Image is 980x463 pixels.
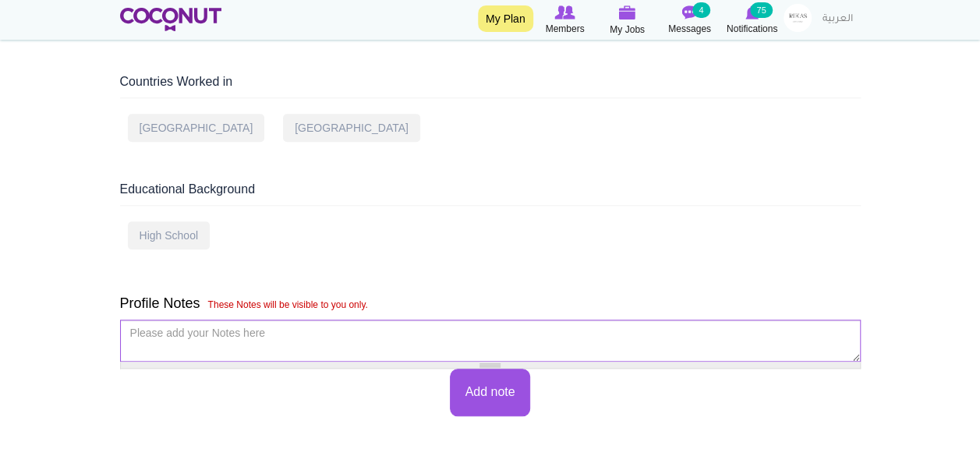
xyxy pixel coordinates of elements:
[692,2,709,18] small: 4
[750,2,772,18] small: 75
[745,5,759,19] img: Notifications
[120,181,861,206] div: Educational Background
[120,8,222,31] img: Home
[128,114,265,142] div: [GEOGRAPHIC_DATA]
[659,4,721,37] a: Messages Messages 4
[721,4,784,37] a: Notifications Notifications 75
[610,22,645,37] span: My Jobs
[120,296,861,312] h4: Profile Notes
[450,369,529,416] button: Add note
[120,73,861,98] div: Countries Worked in
[534,4,596,37] a: Browse Members Members
[668,21,711,37] span: Messages
[815,4,861,35] a: العربية
[727,21,777,37] span: Notifications
[283,114,420,142] div: [GEOGRAPHIC_DATA]
[200,299,368,310] span: These Notes will be visible to you only.
[619,5,636,19] img: My Jobs
[478,5,533,32] a: My Plan
[596,4,659,37] a: My Jobs My Jobs
[545,21,584,37] span: Members
[682,5,698,19] img: Messages
[128,221,211,249] div: High School
[554,5,575,19] img: Browse Members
